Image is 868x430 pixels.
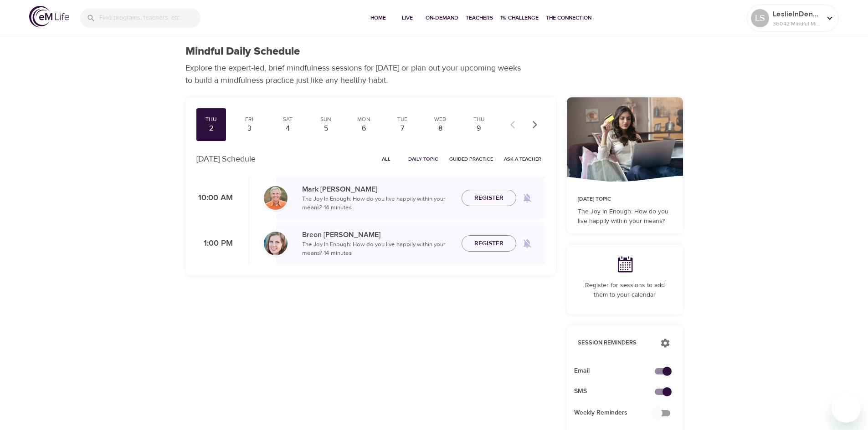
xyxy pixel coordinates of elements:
span: The Connection [546,13,591,23]
button: Register [462,190,516,207]
iframe: Button to launch messaging window [832,394,861,423]
button: Daily Topic [405,152,442,166]
p: 10:00 AM [196,192,233,204]
span: On-Demand [426,13,458,23]
img: logo [29,6,69,27]
span: Remind me when a class goes live every Thursday at 10:00 AM [516,187,538,209]
p: Breon [PERSON_NAME] [302,229,454,240]
p: 1:00 PM [196,238,233,250]
span: Live [396,13,418,23]
button: Register [462,235,516,252]
span: Teachers [466,13,493,23]
div: Thu [200,116,223,123]
span: Ask a Teacher [504,155,541,163]
button: Guided Practice [446,152,497,166]
div: 6 [353,123,375,134]
input: Find programs, teachers, etc... [99,8,200,28]
div: 5 [314,123,337,134]
button: Ask a Teacher [500,152,545,166]
p: Explore the expert-led, brief mindfulness sessions for [DATE] or plan out your upcoming weeks to ... [185,62,527,86]
div: Tue [391,116,414,123]
button: All [372,152,401,166]
div: Sat [276,116,299,123]
span: Register [474,192,503,204]
span: Guided Practice [449,155,493,163]
p: Mark [PERSON_NAME] [302,184,454,195]
span: SMS [574,387,661,396]
div: Mon [353,116,375,123]
img: Breon_Michel-min.jpg [264,232,288,255]
div: Wed [429,116,452,123]
span: Daily Topic [408,155,438,163]
h1: Mindful Daily Schedule [185,45,300,58]
div: 7 [391,123,414,134]
p: [DATE] Topic [578,195,672,203]
p: The Joy In Enough: How do you live happily within your means? · 14 minutes [302,195,454,212]
div: Sun [314,116,337,123]
p: LeslieInDenver [773,9,821,20]
p: [DATE] Schedule [196,153,256,165]
div: 3 [238,123,261,134]
span: 1% Challenge [500,13,539,23]
p: Session Reminders [578,339,651,348]
span: Remind me when a class goes live every Thursday at 1:00 PM [516,233,538,254]
span: Weekly Reminders [574,408,661,418]
p: The Joy In Enough: How do you live happily within your means? [578,207,672,226]
div: Thu [467,116,490,123]
p: 36042 Mindful Minutes [773,20,821,28]
div: 2 [200,123,223,134]
span: Home [367,13,389,23]
span: Register [474,238,503,249]
p: Register for sessions to add them to your calendar [578,281,672,300]
div: Fri [238,116,261,123]
div: LS [751,9,769,27]
p: The Joy In Enough: How do you live happily within your means? · 14 minutes [302,240,454,258]
img: Mark_Pirtle-min.jpg [264,186,288,210]
div: 9 [467,123,490,134]
div: 4 [276,123,299,134]
div: 8 [429,123,452,134]
span: Email [574,366,661,376]
span: All [375,155,397,163]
